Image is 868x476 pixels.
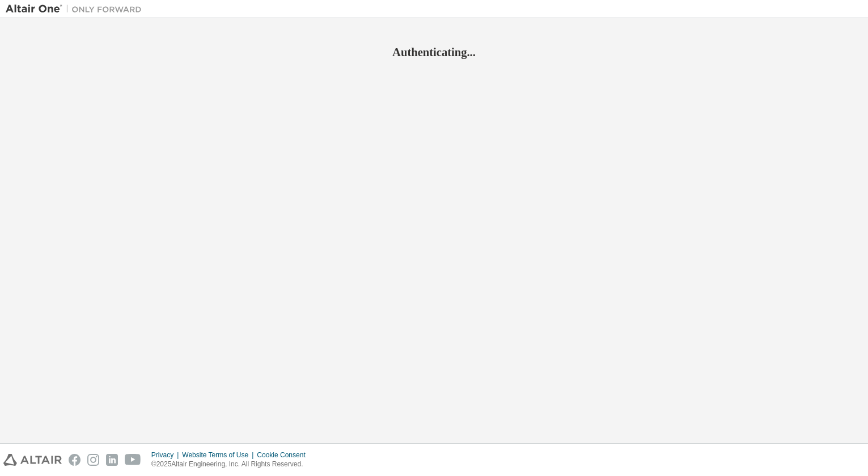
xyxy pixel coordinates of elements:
[125,454,141,466] img: youtube.svg
[106,454,118,466] img: linkedin.svg
[151,450,182,460] div: Privacy
[6,3,147,15] img: Altair One
[257,450,312,460] div: Cookie Consent
[6,45,862,60] h2: Authenticating...
[69,454,81,466] img: facebook.svg
[87,454,99,466] img: instagram.svg
[3,454,62,466] img: altair_logo.svg
[182,450,257,460] div: Website Terms of Use
[151,460,312,469] p: © 2025 Altair Engineering, Inc. All Rights Reserved.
